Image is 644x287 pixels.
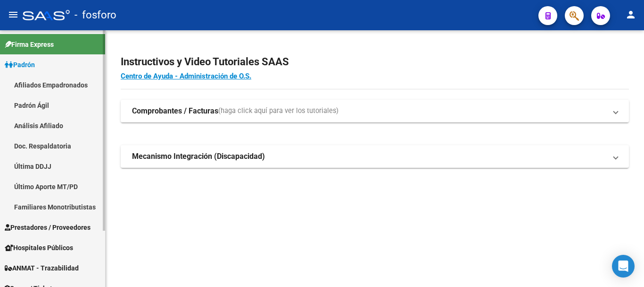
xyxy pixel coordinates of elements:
[121,100,629,122] mat-expansion-panel-header: Comprobantes / Facturas(haga click aquí para ver los tutoriales)
[132,151,265,162] strong: Mecanismo Integración (Discapacidad)
[8,9,19,20] mat-icon: menu
[218,106,339,116] span: (haga click aquí para ver los tutoriales)
[121,53,629,71] h2: Instructivos y Video Tutoriales SAAS
[5,39,54,50] span: Firma Express
[5,60,35,70] span: Padrón
[121,145,629,168] mat-expansion-panel-header: Mecanismo Integración (Discapacidad)
[5,263,79,273] span: ANMAT - Trazabilidad
[5,222,91,233] span: Prestadores / Proveedores
[5,243,73,253] span: Hospitales Públicos
[132,106,218,116] strong: Comprobantes / Facturas
[74,5,116,26] span: - fosforo
[121,72,251,80] a: Centro de Ayuda - Administración de O.S.
[612,255,635,278] div: Open Intercom Messenger
[625,9,636,20] mat-icon: person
